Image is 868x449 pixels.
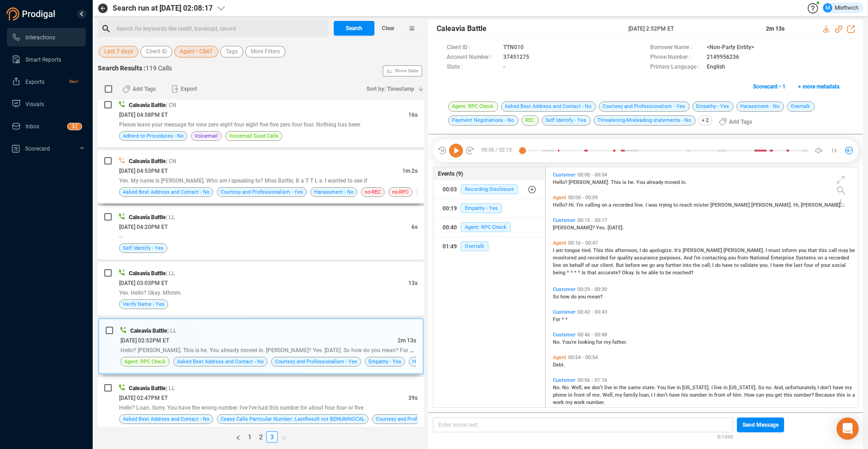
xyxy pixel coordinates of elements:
[642,247,649,253] span: do
[657,392,669,398] span: don't
[334,21,374,36] button: Search
[167,328,177,334] span: | LL
[604,385,614,391] span: live
[551,170,858,406] div: grid
[588,255,609,261] span: recorded
[129,270,166,277] span: Caleavia Battle
[119,280,168,286] span: [DATE] 03:03PM ET
[129,214,166,221] span: Caleavia Battle
[569,179,611,185] span: [PERSON_NAME].
[628,385,642,391] span: same
[808,247,818,253] span: that
[553,294,560,300] span: So
[553,179,569,185] span: Hello?
[673,202,679,208] span: to
[648,202,659,208] span: was
[582,247,593,253] span: tied.
[553,392,568,398] span: phone
[433,218,545,237] button: 00:40Agent: RPC Check
[560,294,571,300] span: how
[578,294,587,300] span: you
[129,158,166,164] span: Caleavia Battle
[119,168,168,174] span: [DATE] 04:53PM ET
[368,357,401,366] span: Empathy - Yes
[796,255,817,261] span: Systems
[562,339,578,345] span: You're
[571,294,578,300] span: do
[123,132,184,140] span: Adhere to Procedures - No
[684,255,694,261] span: And
[733,392,744,398] span: him.
[395,15,418,126] span: Show Stats
[832,262,846,268] span: social
[124,357,166,366] span: Agent: RPC Check
[104,46,133,57] span: Last 7 days
[849,247,855,253] span: be
[616,262,625,268] span: But
[251,46,280,57] span: More Filters
[665,262,683,268] span: further
[7,95,86,113] li: Visuals
[553,316,562,323] span: For
[847,392,852,398] span: is
[600,262,616,268] span: client.
[586,392,592,398] span: of
[798,247,808,253] span: you
[398,337,416,344] span: 2m 13s
[12,72,78,91] a: ExportsNew!
[751,202,793,208] span: [PERSON_NAME].
[553,385,562,391] span: No.
[681,392,690,398] span: his
[665,179,681,185] span: moved
[723,385,729,391] span: in
[592,392,602,398] span: me.
[605,247,615,253] span: this
[563,262,570,268] span: on
[25,79,44,85] span: Exports
[628,179,636,185] span: he.
[641,270,648,276] span: he
[564,247,582,253] span: tongue
[679,202,694,208] span: reach
[642,385,657,391] span: state.
[824,255,829,261] span: a
[753,79,786,94] span: Scorecard • 1
[693,262,702,268] span: the
[130,328,167,334] span: Caleavia Battle
[592,385,604,391] span: don't
[656,262,665,268] span: any
[433,237,545,256] button: 01:49Overtalk
[433,180,545,199] button: 00:03Recording Disclosure
[361,82,424,96] button: Sort by: Timestamp
[25,34,55,41] span: Interactions
[584,385,592,391] span: we
[578,255,588,261] span: and
[723,247,766,253] span: [PERSON_NAME].
[443,201,457,216] div: 00:19
[775,392,784,398] span: get
[758,385,766,391] span: So
[129,385,166,392] span: Caleavia Battle
[75,123,78,133] p: 2
[117,82,161,96] button: Add Tags
[443,239,457,254] div: 01:49
[585,202,602,208] span: calling
[177,357,264,366] span: Asked Best Address and Contact - No
[119,224,168,230] span: [DATE] 04:20PM ET
[672,270,693,276] span: reached?
[770,262,773,268] span: I
[804,262,815,268] span: four
[367,82,414,96] span: Sort by: Timestamp
[771,255,796,261] span: Enterprise
[836,392,847,398] span: this
[710,202,751,208] span: [PERSON_NAME]
[71,123,75,133] p: 3
[7,28,86,46] li: Interactions
[433,199,545,218] button: 00:19Empathy - Yes
[195,132,218,140] span: Voicemail
[408,112,418,118] span: 16s
[702,262,712,268] span: call,
[793,79,844,94] button: + more metadata
[346,21,362,36] span: Search
[648,270,659,276] span: able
